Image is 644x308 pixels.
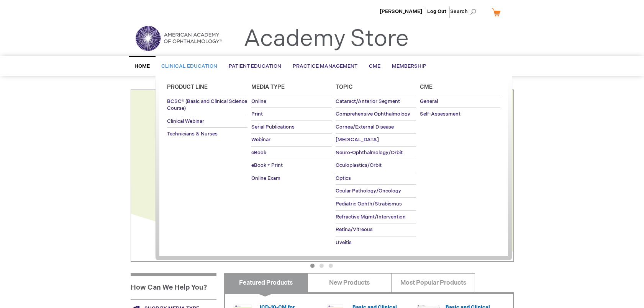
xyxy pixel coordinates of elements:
[251,111,263,117] span: Print
[336,201,402,207] span: Pediatric Ophth/Strabismus
[336,188,401,194] span: Ocular Pathology/Oncology
[369,63,380,69] span: CME
[420,98,438,104] span: General
[167,118,204,124] span: Clinical Webinar
[251,137,270,143] span: Webinar
[167,98,247,112] span: BCSC® (Basic and Clinical Science Course)
[336,98,400,104] span: Cataract/Anterior Segment
[308,273,392,292] a: New Products
[336,227,373,233] span: Retina/Vitreous
[251,150,266,156] span: eBook
[450,4,479,19] span: Search
[251,84,285,90] span: Media Type
[320,264,324,268] button: 2 of 3
[336,84,353,90] span: Topic
[420,111,460,117] span: Self-Assessment
[251,162,283,168] span: eBook + Print
[161,63,217,69] span: Clinical Education
[131,273,216,299] h1: How Can We Help You?
[336,137,379,143] span: [MEDICAL_DATA]
[251,124,295,130] span: Serial Publications
[380,8,422,15] a: [PERSON_NAME]
[293,63,357,69] span: Practice Management
[427,8,446,15] a: Log Out
[224,273,308,292] a: Featured Products
[336,162,382,168] span: Oculoplastics/Orbit
[167,84,208,90] span: Product Line
[336,150,403,156] span: Neuro-Ophthalmology/Orbit
[336,111,410,117] span: Comprehensive Ophthalmology
[310,264,315,268] button: 1 of 3
[336,214,406,220] span: Refractive Mgmt/Intervention
[251,175,280,181] span: Online Exam
[329,264,333,268] button: 3 of 3
[336,175,351,181] span: Optics
[392,63,426,69] span: Membership
[251,98,266,104] span: Online
[336,124,394,130] span: Cornea/External Disease
[167,131,218,137] span: Technicians & Nurses
[391,273,475,292] a: Most Popular Products
[244,25,409,53] a: Academy Store
[336,240,352,246] span: Uveitis
[420,84,433,90] span: Cme
[229,63,281,69] span: Patient Education
[134,63,150,69] span: Home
